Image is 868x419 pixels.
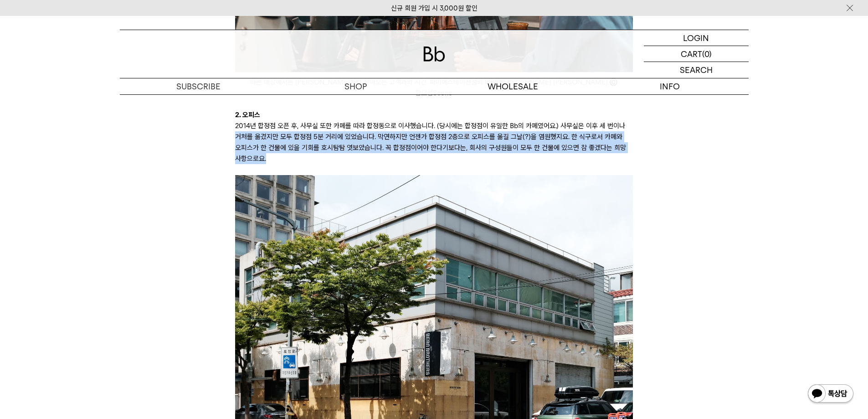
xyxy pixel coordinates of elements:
[807,383,854,405] img: 카카오톡 채널 1:1 채팅 버튼
[591,78,749,94] p: INFO
[644,46,749,62] a: CART (0)
[235,120,633,164] p: 2014년 합정점 오픈 후, 사무실 또한 카페를 따라 합정동으로 이사했습니다. (당시에는 합정점이 유일한 Bb의 카페였어요.) 사무실은 이후 세 번이나 거처를 옮겼지만 모두 ...
[423,47,445,62] img: 로고
[391,4,478,12] a: 신규 회원 가입 시 3,000원 할인
[235,111,260,119] b: 2. 오피스
[702,46,712,62] p: (0)
[683,30,709,46] p: LOGIN
[277,78,434,94] a: SHOP
[680,62,713,78] p: SEARCH
[681,46,702,62] p: CART
[644,30,749,46] a: LOGIN
[120,78,277,94] a: SUBSCRIBE
[434,78,591,94] p: WHOLESALE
